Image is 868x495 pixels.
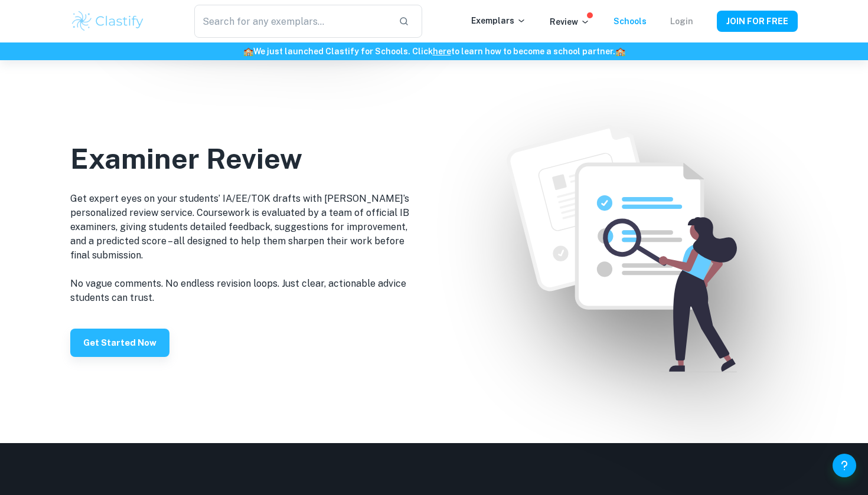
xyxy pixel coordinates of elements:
span: 🏫 [615,47,625,56]
p: Exemplars [471,14,526,27]
button: Help and Feedback [833,454,856,477]
span: 🏫 [243,47,253,56]
h6: We just launched Clastify for Schools. Click to learn how to become a school partner. [2,45,866,58]
button: JOIN FOR FREE [717,11,798,32]
a: Login [670,17,693,26]
p: No vague comments. No endless revision loops. Just clear, actionable advice students can trust. [70,277,422,305]
a: here [433,47,451,56]
img: Clastify logo [70,9,145,33]
img: Examiner Review [507,124,737,372]
h2: Examiner Review [70,140,422,178]
a: Schools [614,17,647,26]
p: Review [550,15,590,28]
input: Search for any exemplars... [194,5,389,38]
button: Get Started Now [70,329,169,357]
a: Get Started Now [70,336,169,348]
p: Get expert eyes on your students’ IA/EE/TOK drafts with [PERSON_NAME]’s personalized review servi... [70,192,422,263]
